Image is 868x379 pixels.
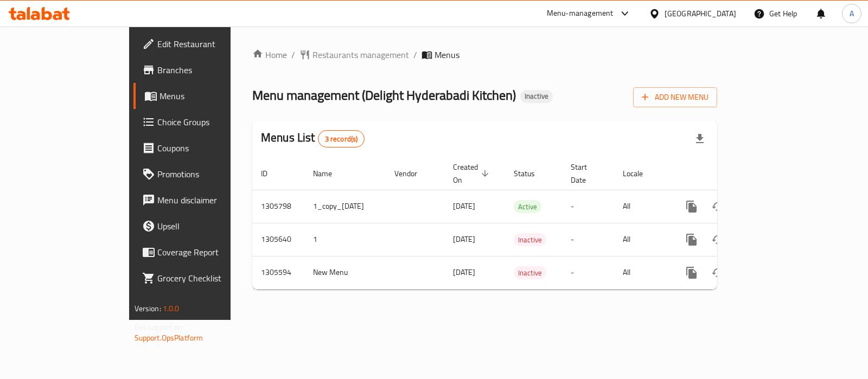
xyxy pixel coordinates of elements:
h2: Menus List [261,130,365,147]
span: Add New Menu [642,91,709,104]
span: Restaurants management [312,48,409,61]
span: Edit Restaurant [157,37,265,50]
td: - [562,256,614,289]
span: Status [514,167,549,180]
td: All [614,256,670,289]
span: Menu management ( Delight Hyderabadi Kitchen ) [252,83,516,107]
button: more [679,227,705,253]
button: Change Status [705,194,731,220]
td: All [614,223,670,256]
span: Branches [157,63,265,76]
span: 1.0.0 [163,301,180,316]
li: / [291,48,295,61]
td: All [614,190,670,223]
td: 1305594 [252,256,304,289]
span: Promotions [157,168,265,181]
span: Locale [623,167,657,180]
a: Menu disclaimer [133,187,274,213]
td: 1305640 [252,223,304,256]
li: / [413,48,417,61]
span: Name [313,167,346,180]
a: Grocery Checklist [133,265,274,291]
span: Start Date [571,160,601,187]
a: Restaurants management [299,48,409,61]
span: [DATE] [453,232,475,246]
button: Change Status [705,260,731,286]
a: Promotions [133,161,274,187]
span: ID [261,167,282,180]
a: Branches [133,57,274,83]
td: New Menu [304,256,386,289]
table: enhanced table [252,157,792,290]
span: Version: [135,301,161,316]
a: Coverage Report [133,239,274,265]
span: A [850,8,854,20]
button: Change Status [705,227,731,253]
a: Choice Groups [133,109,274,135]
span: Vendor [394,167,431,180]
span: Menus [435,48,459,61]
span: Inactive [520,92,553,101]
span: Choice Groups [157,115,265,129]
span: Coupons [157,142,265,155]
span: 3 record(s) [318,134,365,144]
span: Inactive [514,234,546,246]
div: [GEOGRAPHIC_DATA] [665,8,736,20]
span: Coverage Report [157,246,265,259]
nav: breadcrumb [252,48,717,61]
button: more [679,194,705,220]
td: 1_copy_[DATE] [304,190,386,223]
span: Inactive [514,267,546,279]
a: Upsell [133,213,274,239]
td: 1305798 [252,190,304,223]
span: Active [514,201,541,213]
span: [DATE] [453,199,475,213]
div: Export file [687,126,713,152]
th: Actions [670,157,792,190]
a: Coupons [133,135,274,161]
div: Inactive [514,233,546,246]
div: Inactive [520,90,553,103]
button: Add New Menu [633,87,717,107]
a: Edit Restaurant [133,31,274,57]
div: Total records count [318,130,365,147]
div: Active [514,200,541,213]
div: Menu-management [547,7,614,20]
td: - [562,190,614,223]
span: Get support on: [135,320,184,334]
span: Created On [453,160,492,187]
span: Upsell [157,220,265,233]
a: Support.OpsPlatform [135,331,203,345]
td: 1 [304,223,386,256]
span: [DATE] [453,265,475,279]
td: - [562,223,614,256]
span: Menus [159,89,265,102]
button: more [679,260,705,286]
a: Menus [133,83,274,109]
span: Grocery Checklist [157,272,265,285]
span: Menu disclaimer [157,194,265,207]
